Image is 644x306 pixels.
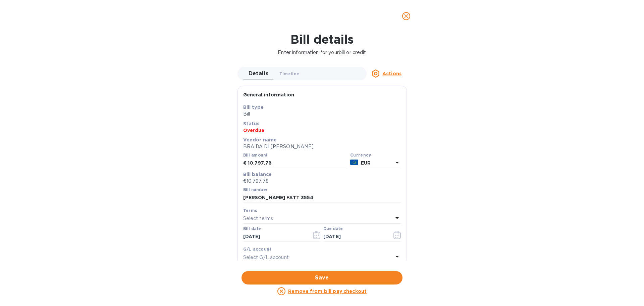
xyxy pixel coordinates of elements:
[247,274,397,282] span: Save
[243,111,401,118] p: Bill
[243,188,267,192] label: Bill number
[243,193,401,203] input: Enter bill number
[323,232,387,242] input: Due date
[243,215,273,222] p: Select terms
[241,271,402,285] button: Save
[243,227,261,231] label: Bill date
[243,247,272,252] b: G/L account
[243,178,401,185] p: €10,797.78
[350,152,371,158] b: Currency
[279,70,300,77] span: Timeline
[288,289,367,294] u: Remove from bill pay checkout
[243,154,267,158] label: Bill amount
[243,158,248,168] div: €
[243,121,260,126] b: Status
[243,104,264,110] b: Bill type
[243,92,294,97] b: General information
[382,71,401,76] u: Actions
[243,137,277,142] b: Vendor name
[5,49,639,56] p: Enter information for your bill or credit
[243,208,258,213] b: Terms
[5,32,639,46] h1: Bill details
[243,172,272,177] b: Bill balance
[361,160,371,166] b: EUR
[243,254,289,261] p: Select G/L account
[243,232,307,242] input: Select date
[323,227,342,231] label: Due date
[249,69,269,78] span: Details
[243,127,401,134] p: Overdue
[398,8,414,24] button: close
[248,158,347,168] input: € Enter bill amount
[243,143,401,150] p: BRAIDA DI [PERSON_NAME]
